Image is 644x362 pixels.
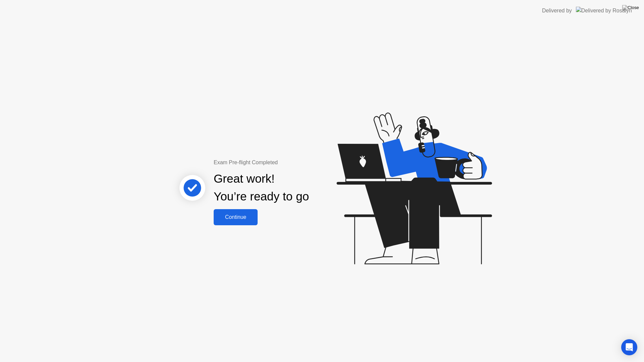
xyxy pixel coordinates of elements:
div: Delivered by [542,7,572,15]
div: Exam Pre-flight Completed [214,159,352,167]
div: Great work! You’re ready to go [214,170,309,205]
img: Delivered by Rosalyn [576,7,632,14]
div: Open Intercom Messenger [621,339,637,355]
button: Continue [214,209,258,225]
img: Close [622,5,639,10]
div: Continue [216,214,256,220]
